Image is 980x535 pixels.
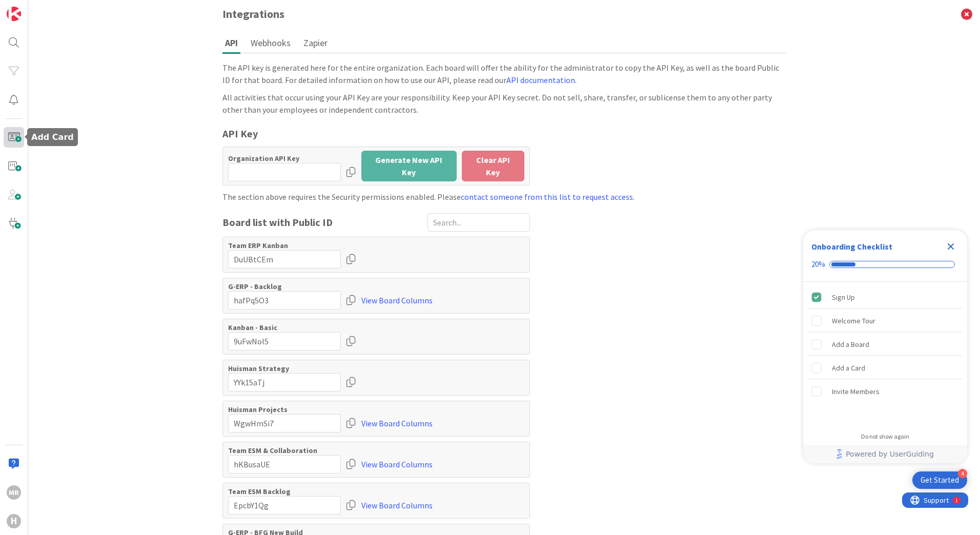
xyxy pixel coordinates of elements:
label: Huisman Projects [228,405,341,414]
div: 1 [53,4,56,12]
div: Sign Up is complete. [807,286,963,308]
label: Kanban - Basic [228,323,341,332]
span: Board list with Public ID [222,215,333,230]
div: All activities that occur using your API Key are your responsibility. Keep your API Key secret. D... [222,91,786,116]
button: Clear API Key [462,151,524,181]
a: View Board Columns [361,496,433,515]
label: Team ESM & Collaboration [228,446,341,455]
h5: Add Card [31,132,74,142]
a: Powered by UserGuiding [808,445,962,463]
label: Team ERP Kanban [228,241,341,250]
span: Support [22,2,47,14]
div: API Key [222,126,530,141]
a: API documentation [506,75,575,85]
label: Team ESM Backlog [228,487,341,496]
input: Search... [427,213,530,232]
label: G-ERP - Backlog [228,282,341,291]
div: MR [7,485,21,500]
div: The API key is generated here for the entire organization. Each board will offer the ability for ... [222,61,786,86]
div: Welcome Tour [832,315,875,327]
div: Invite Members [832,385,880,398]
div: Invite Members is incomplete. [807,380,963,403]
div: The section above requires the Security permissions enabled. Please . [222,191,786,203]
a: contact someone from this list to request access [461,192,633,202]
button: Webhooks [248,33,293,52]
div: Add a Board is incomplete. [807,333,963,356]
div: Footer [803,445,967,463]
div: Close Checklist [943,238,959,255]
a: View Board Columns [361,414,433,433]
div: Open Get Started checklist, remaining modules: 4 [912,471,967,489]
div: Add a Card is incomplete. [807,357,963,379]
div: Welcome Tour is incomplete. [807,310,963,332]
div: Checklist items [803,282,967,426]
div: Sign Up [832,291,855,303]
div: 20% [811,260,825,269]
div: Checklist Container [803,230,967,463]
div: Add a Card [832,362,865,374]
button: Generate New API Key [361,151,457,181]
a: View Board Columns [361,291,433,310]
button: Zapier [301,33,330,52]
div: Do not show again [861,433,909,441]
a: View Board Columns [361,455,433,474]
div: H [7,514,21,528]
div: 4 [958,469,967,478]
img: Visit kanbanzone.com [7,7,21,21]
button: API [222,33,240,54]
label: Organization API Key [228,154,341,163]
label: Huisman Strategy [228,364,341,373]
div: Get Started [921,475,959,485]
div: Onboarding Checklist [811,240,892,253]
div: Add a Board [832,338,869,351]
span: Powered by UserGuiding [846,448,934,460]
div: Checklist progress: 20% [811,260,959,269]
